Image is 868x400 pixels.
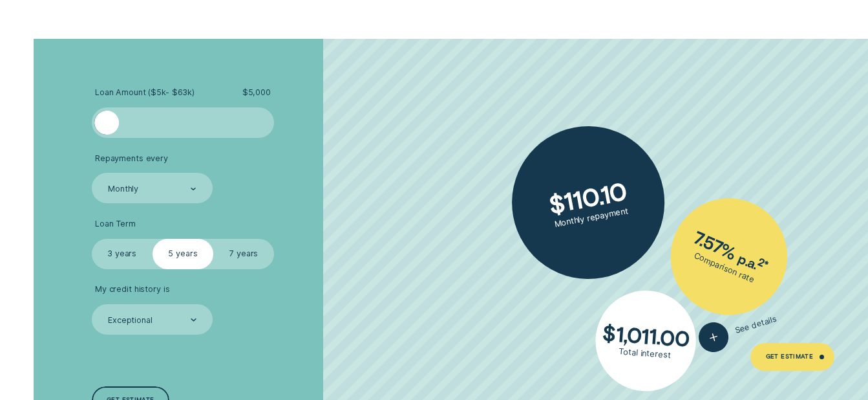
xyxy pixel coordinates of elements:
[108,315,153,326] div: Exceptional
[153,239,213,269] label: 5 years
[242,87,271,98] span: $ 5,000
[750,343,834,370] a: Get Estimate
[213,239,274,269] label: 7 years
[95,87,195,98] span: Loan Amount ( $5k - $63k )
[95,219,136,229] span: Loan Term
[108,184,138,194] div: Monthly
[95,153,168,164] span: Repayments every
[92,239,153,269] label: 3 years
[695,304,781,356] button: See details
[734,314,778,336] span: See details
[95,284,170,294] span: My credit history is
